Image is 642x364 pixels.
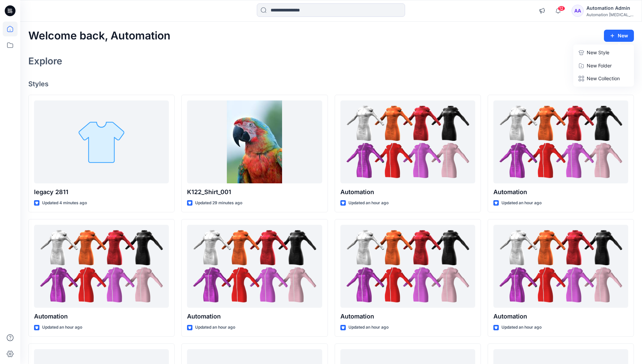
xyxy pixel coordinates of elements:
p: Updated an hour ago [501,324,542,331]
p: Updated an hour ago [348,324,389,331]
p: Updated an hour ago [348,200,389,207]
div: Automation Admin [586,4,634,12]
p: Updated an hour ago [501,200,542,207]
p: Automation [340,187,475,197]
a: K122_Shirt_001 [187,100,322,184]
h2: Welcome back, Automation [28,30,171,42]
p: New Folder [587,62,612,69]
p: Automation [493,187,628,197]
a: New Style [575,46,633,59]
div: AA [572,5,584,17]
p: Automation [340,312,475,321]
p: Updated an hour ago [42,324,82,331]
a: Automation [34,225,169,308]
p: Automation [493,312,628,321]
p: Automation [34,312,169,321]
a: Automation [187,225,322,308]
a: Automation [493,225,628,308]
a: Automation [340,100,475,184]
a: Automation [493,100,628,184]
button: New [604,30,634,42]
p: New Style [587,49,609,57]
p: Updated 4 minutes ago [42,200,87,207]
h4: Styles [28,80,634,88]
p: Automation [187,312,322,321]
p: K122_Shirt_001 [187,187,322,197]
h2: Explore [28,56,62,66]
p: legacy 2811 [34,187,169,197]
p: Updated 29 minutes ago [195,200,242,207]
p: Updated an hour ago [195,324,235,331]
a: legacy 2811 [34,100,169,184]
p: New Collection [587,74,620,83]
a: Automation [340,225,475,308]
span: 12 [558,6,565,11]
div: Automation [MEDICAL_DATA]... [586,12,634,17]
